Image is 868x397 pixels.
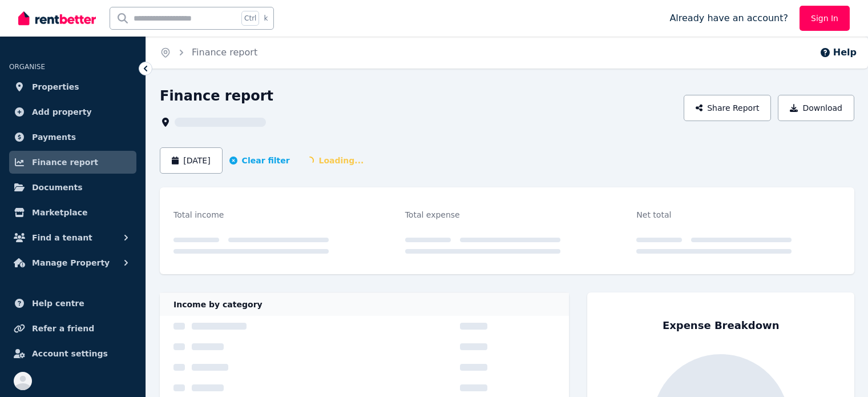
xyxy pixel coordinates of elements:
a: Sign In [800,6,850,31]
span: Manage Property [32,256,110,270]
button: Manage Property [9,251,136,274]
div: Total expense [405,208,560,222]
a: Documents [9,176,136,199]
a: Refer a friend [9,317,136,340]
span: Properties [32,80,79,94]
div: Net total [636,208,792,222]
button: Share Report [684,95,772,121]
span: Payments [32,130,76,144]
nav: Breadcrumb [146,37,271,69]
button: Find a tenant [9,226,136,249]
button: Download [778,95,854,121]
a: Payments [9,126,136,149]
span: Already have an account? [669,11,788,25]
button: [DATE] [160,147,223,174]
a: Help centre [9,292,136,315]
span: Find a tenant [32,231,92,244]
button: Clear filter [229,155,290,166]
a: Properties [9,75,136,98]
div: Total income [173,208,329,222]
span: Help centre [32,296,84,310]
h1: Finance report [160,87,273,105]
span: Loading... [297,150,373,171]
div: Expense Breakdown [663,318,780,334]
a: Finance report [9,151,136,174]
img: RentBetter [18,10,96,27]
button: Help [819,46,857,59]
span: Account settings [32,347,108,360]
a: Finance report [192,47,257,58]
span: Refer a friend [32,322,94,335]
a: Marketplace [9,201,136,224]
span: Documents [32,181,83,194]
span: Marketplace [32,206,87,219]
span: Add property [32,105,92,119]
span: Finance report [32,155,98,169]
div: Income by category [160,293,569,316]
span: k [264,14,268,23]
a: Add property [9,101,136,123]
span: ORGANISE [9,63,45,71]
span: Ctrl [241,11,259,26]
a: Account settings [9,342,136,365]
